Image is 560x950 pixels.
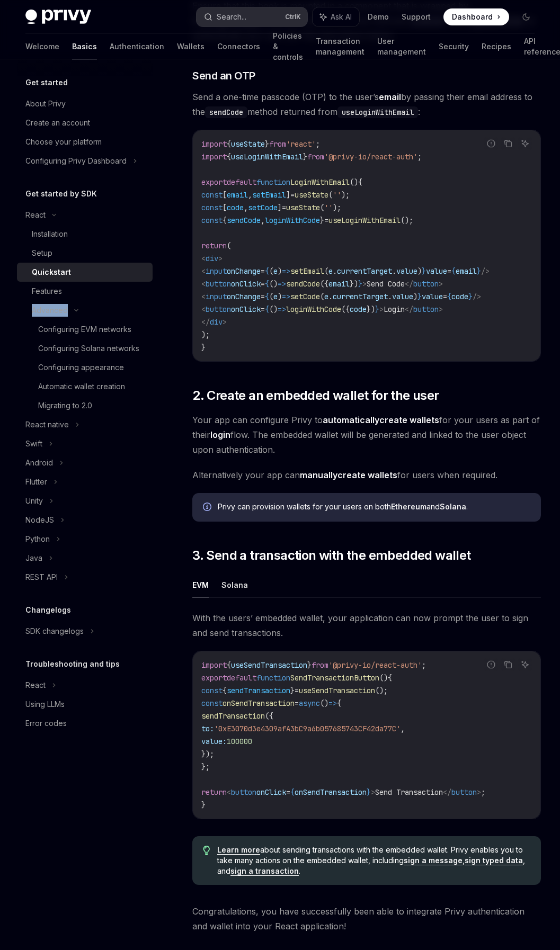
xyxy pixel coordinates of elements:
span: ({ [265,711,273,721]
span: ) [417,266,422,276]
span: return [201,787,227,797]
span: Send a one-time passcode (OTP) to the user’s by passing their email address to the method returne... [192,89,541,119]
a: Security [439,34,469,59]
span: value [422,292,443,301]
span: > [218,254,223,263]
span: useState [295,190,328,200]
div: Python [25,533,50,545]
span: (); [375,686,388,695]
div: Automatic wallet creation [38,380,125,393]
button: Ask AI [518,137,532,150]
span: button [413,304,439,314]
span: button [451,787,477,797]
span: > [371,787,375,797]
span: </ [405,279,413,289]
span: With the users’ embedded wallet, your application can now prompt the user to sign and send transa... [192,611,541,640]
span: Login [384,304,405,314]
span: = [261,292,265,301]
span: currentTarget [337,266,392,276]
a: Basics [72,34,97,59]
span: (); [401,216,413,225]
span: ( [269,292,273,301]
strong: login [210,429,230,440]
span: { [265,304,269,314]
span: ); [201,330,210,339]
span: ( [227,241,231,250]
span: { [388,673,392,683]
span: () [269,279,278,289]
span: ( [320,203,324,212]
span: { [358,177,362,187]
div: Features [32,285,62,298]
span: = [295,698,299,708]
a: Automatic wallet creation [17,377,153,396]
span: function [256,673,290,683]
span: useState [286,203,320,212]
span: ({ [320,279,328,289]
h5: Changelogs [25,604,71,616]
span: export [201,673,227,683]
span: { [223,686,227,695]
span: email [456,266,477,276]
span: < [201,279,206,289]
span: Send Transaction [375,787,443,797]
div: React [25,209,46,221]
span: ; [316,139,320,149]
span: = [282,203,286,212]
a: Wallets [177,34,205,59]
span: about sending transactions with the embedded wallet. Privy enables you to take many actions on th... [217,845,530,876]
span: ({ [341,304,350,314]
div: React [25,679,46,692]
span: const [201,203,223,212]
span: onSendTransaction [295,787,367,797]
div: Advanced [32,304,68,317]
strong: automatically [323,415,379,425]
span: . [328,292,333,301]
span: } [468,292,473,301]
a: sign a message [404,856,463,865]
div: SDK changelogs [25,625,84,638]
span: 2. Create an embedded wallet for the user [192,387,439,404]
strong: Solana [440,502,466,511]
span: , [244,203,248,212]
span: from [307,152,324,162]
a: Configuring Solana networks [17,339,153,358]
span: useState [231,139,265,149]
span: () [320,698,328,708]
span: = [443,292,447,301]
span: ) [278,266,282,276]
span: /> [481,266,490,276]
div: Setup [32,247,52,259]
span: } [303,152,307,162]
span: onChange [227,292,261,301]
span: email [227,190,248,200]
strong: email [379,92,401,102]
span: => [282,266,290,276]
a: sign a transaction [230,866,299,876]
svg: Tip [203,846,210,855]
span: } [265,139,269,149]
a: sign typed data [465,856,523,865]
strong: Ethereum [391,502,426,511]
span: Alternatively your app can for users when required. [192,468,541,482]
a: Support [402,12,431,22]
span: function [256,177,290,187]
span: }) [350,279,358,289]
a: Welcome [25,34,59,59]
span: sendCode [227,216,261,225]
a: Using LLMs [17,695,153,714]
span: } [367,787,371,797]
span: useLoginWithEmail [231,152,303,162]
span: = [324,216,328,225]
button: Ask AI [518,658,532,671]
span: { [265,279,269,289]
span: default [227,177,256,187]
span: e [328,266,333,276]
span: value [426,266,447,276]
div: Privy can provision wallets for your users on both and . [218,501,530,513]
span: onClick [256,787,286,797]
span: } [477,266,481,276]
span: = [261,266,265,276]
span: ( [269,266,273,276]
span: const [201,190,223,200]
